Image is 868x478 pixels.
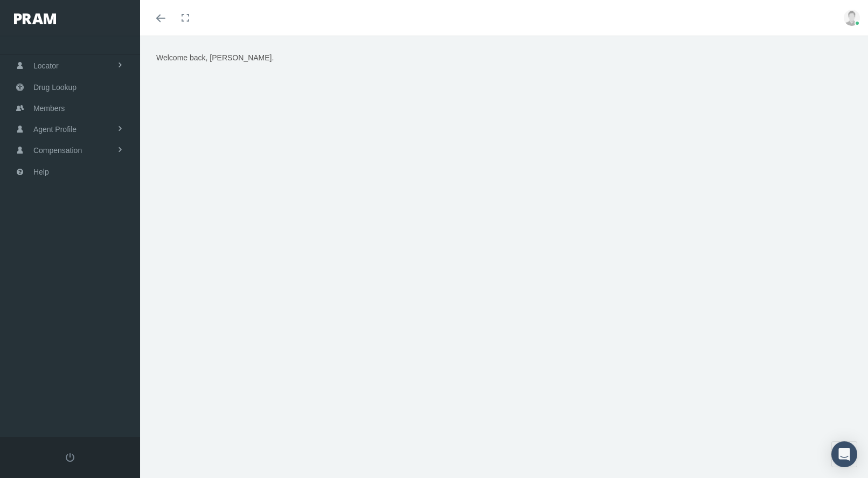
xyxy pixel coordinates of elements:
span: Agent Profile [33,119,77,140]
span: Welcome back, [PERSON_NAME]. [156,53,274,62]
span: Members [33,98,65,119]
img: PRAM_20_x_78.png [14,13,56,24]
span: Drug Lookup [33,77,77,98]
span: Help [33,162,49,182]
span: Compensation [33,140,82,161]
div: Open Intercom Messenger [831,441,857,467]
img: user-placeholder.jpg [844,10,860,26]
span: Locator [33,56,59,76]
